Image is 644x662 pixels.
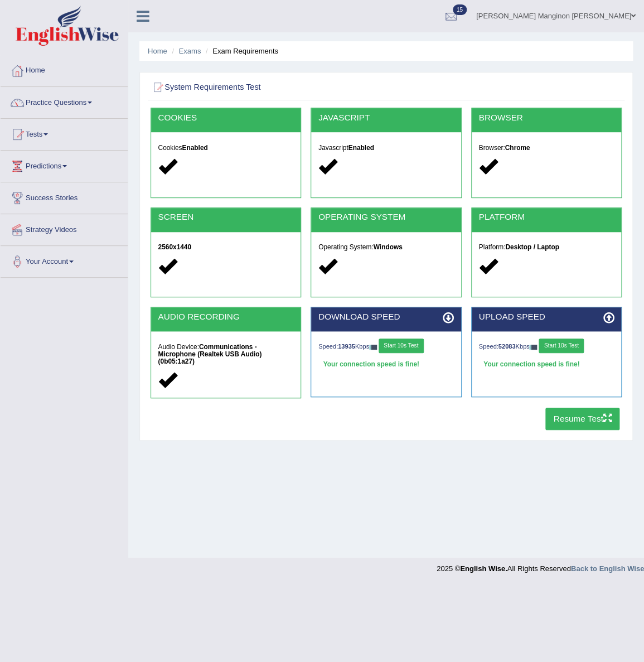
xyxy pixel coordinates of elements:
[158,344,293,365] h5: Audio Device:
[158,243,191,251] strong: 2560x1440
[158,113,293,123] h2: COOKIES
[379,339,424,353] button: Start 10s Test
[318,212,454,222] h2: OPERATING SYSTEM
[437,558,644,574] div: 2025 © All Rights Reserved
[1,214,128,242] a: Strategy Videos
[571,564,644,573] a: Back to English Wise
[318,339,454,355] div: Speed: Kbps
[460,564,507,573] strong: English Wise.
[479,312,614,322] h2: UPLOAD SPEED
[1,246,128,274] a: Your Account
[1,182,128,210] a: Success Stories
[182,144,207,152] strong: Enabled
[479,358,614,373] div: Your connection speed is fine!
[318,312,454,322] h2: DOWNLOAD SPEED
[453,4,467,15] span: 15
[505,243,559,251] strong: Desktop / Laptop
[318,244,454,251] h5: Operating System:
[151,80,443,95] h2: System Requirements Test
[369,345,377,350] img: ajax-loader-fb-connection.gif
[1,55,128,83] a: Home
[158,144,293,152] h5: Cookies
[505,144,530,152] strong: Chrome
[529,345,537,350] img: ajax-loader-fb-connection.gif
[479,339,614,355] div: Speed: Kbps
[318,113,454,123] h2: JAVASCRIPT
[479,144,614,152] h5: Browser:
[158,343,262,365] strong: Communications - Microphone (Realtek USB Audio) (0b05:1a27)
[148,47,167,55] a: Home
[1,151,128,178] a: Predictions
[158,212,293,222] h2: SCREEN
[158,312,293,322] h2: AUDIO RECORDING
[498,343,516,350] strong: 52083
[479,212,614,222] h2: PLATFORM
[479,244,614,251] h5: Platform:
[373,243,402,251] strong: Windows
[203,46,278,56] li: Exam Requirements
[479,113,614,123] h2: BROWSER
[338,343,355,350] strong: 13935
[318,144,454,152] h5: Javascript
[1,119,128,147] a: Tests
[539,339,584,353] button: Start 10s Test
[545,408,619,429] button: Resume Test
[1,87,128,115] a: Practice Questions
[348,144,374,152] strong: Enabled
[318,358,454,373] div: Your connection speed is fine!
[179,47,201,55] a: Exams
